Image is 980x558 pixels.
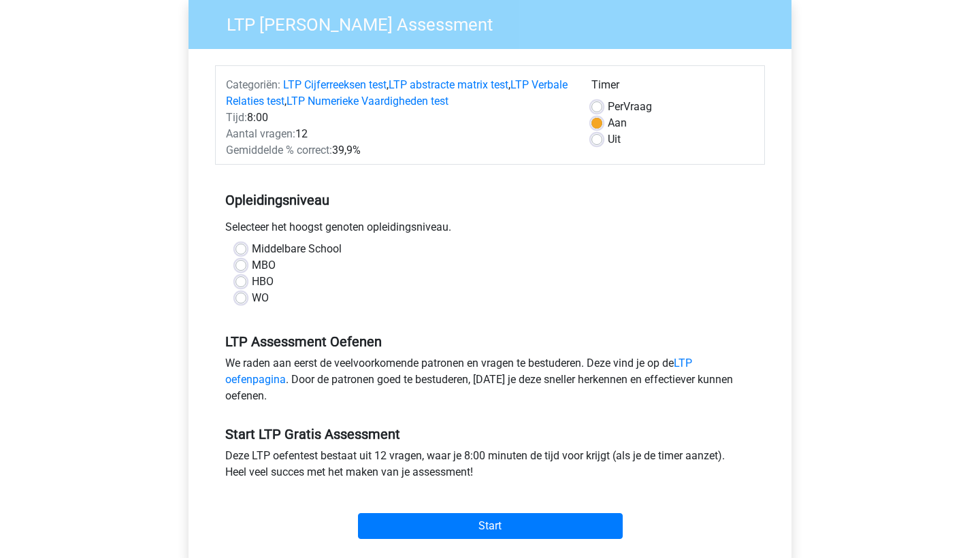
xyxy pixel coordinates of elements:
div: 12 [216,126,581,142]
a: LTP Cijferreeksen test [283,78,387,91]
a: LTP abstracte matrix test [389,78,508,91]
h5: Opleidingsniveau [225,186,755,214]
input: Start [358,513,623,539]
span: Tijd: [226,111,247,124]
div: Deze LTP oefentest bestaat uit 12 vragen, waar je 8:00 minuten de tijd voor krijgt (als je de tim... [215,448,765,486]
div: Timer [591,77,754,99]
div: , , , [216,77,581,110]
label: Middelbare School [252,241,342,257]
div: We raden aan eerst de veelvoorkomende patronen en vragen te bestuderen. Deze vind je op de . Door... [215,355,765,410]
div: 8:00 [216,110,581,126]
span: Aantal vragen: [226,127,295,140]
h5: Start LTP Gratis Assessment [225,426,755,442]
div: Selecteer het hoogst genoten opleidingsniveau. [215,219,765,241]
label: HBO [252,274,274,290]
span: Gemiddelde % correct: [226,144,332,157]
a: LTP Numerieke Vaardigheden test [287,95,448,108]
h5: LTP Assessment Oefenen [225,333,755,350]
h3: LTP [PERSON_NAME] Assessment [210,9,781,35]
div: 39,9% [216,142,581,159]
span: Per [608,100,623,113]
label: Vraag [608,99,652,115]
label: MBO [252,257,276,274]
label: Uit [608,131,621,148]
label: Aan [608,115,627,131]
span: Categoriën: [226,78,280,91]
label: WO [252,290,269,306]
